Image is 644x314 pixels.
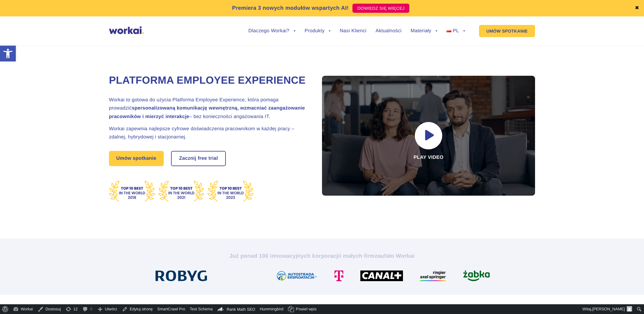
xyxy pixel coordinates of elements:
[120,304,155,314] a: Edytuj stronę
[73,304,78,314] span: 12
[109,151,164,166] a: Umów spotkanie
[188,304,215,314] a: Test Schema
[215,304,258,314] a: Kokpit Rank Math
[153,252,491,260] h2: Już ponad 100 innowacyjnych korporacji zaufało Workai
[453,28,459,33] span: PL
[305,29,331,33] a: Produkty
[227,307,255,312] span: Rank Math SEO
[11,304,35,314] a: Workai
[635,6,639,11] a: ✖
[322,76,535,196] div: Play video
[109,96,307,121] h2: Workai to gotowa do użycia Platforma Employee Experience, która pomaga prowadzić – bez koniecznoś...
[90,304,92,314] span: 0
[105,304,117,314] span: Utwórz
[258,304,286,314] a: Hummingbird
[109,74,307,88] h1: Platforma Employee Experience
[340,253,375,259] i: i małych firm
[109,125,307,141] h2: Workai zapewnia najlepsze cyfrowe doświadczenia pracownikom w każdej pracy – zdalnej, hybrydowej ...
[248,29,296,33] a: Dlaczego Workai?
[376,29,401,33] a: Aktualności
[109,106,305,119] strong: spersonalizowaną komunikację wewnętrzną, wzmacniać zaangażowanie pracowników i mierzyć interakcje
[35,304,63,314] a: Dostosuj
[592,307,625,311] span: [PERSON_NAME]
[232,4,349,12] p: Premiera 3 nowych modułów wspartych AI!
[296,304,317,314] span: Powiel wpis
[479,25,535,37] a: UMÓW SPOTKANIE
[155,304,188,314] a: SmartCrawl Pro
[580,304,635,314] a: Witaj,
[411,29,437,33] a: Materiały
[340,29,366,33] a: Nasi Klienci
[172,152,225,166] a: Zacznij free trial
[352,4,409,13] a: DOWIEDZ SIĘ WIĘCEJ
